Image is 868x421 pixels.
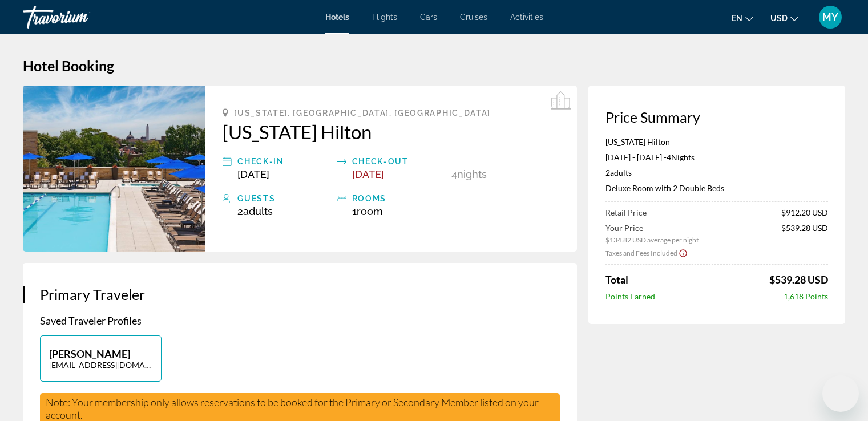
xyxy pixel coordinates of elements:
span: en [732,14,742,23]
span: $134.82 USD average per night [605,236,699,244]
span: [US_STATE], [GEOGRAPHIC_DATA], [GEOGRAPHIC_DATA] [234,108,491,118]
span: [DATE] [352,168,384,180]
span: $912.20 USD [781,208,828,217]
div: Check-out [352,155,446,168]
span: 2 [237,205,273,217]
a: Travorium [23,2,137,32]
span: Your Price [605,223,699,233]
span: Room [357,205,383,217]
a: [US_STATE] Hilton [223,120,560,143]
span: $539.28 USD [781,223,828,244]
span: Total [605,273,628,286]
p: [DATE] - [DATE] - [605,152,828,162]
span: $539.28 USD [769,273,828,286]
span: Adults [610,168,632,177]
a: Hotels [325,13,349,22]
span: 2 [605,168,632,177]
span: 1,618 Points [784,292,828,301]
span: Points Earned [605,292,655,301]
button: Change currency [770,10,798,26]
button: [PERSON_NAME][EMAIL_ADDRESS][DOMAIN_NAME] [40,335,162,382]
span: Taxes and Fees Included [605,249,677,257]
span: Adults [243,205,273,217]
p: [PERSON_NAME] [49,347,152,360]
a: Cruises [460,13,487,22]
div: rooms [352,192,446,205]
button: Show Taxes and Fees breakdown [605,247,688,258]
span: Nights [457,168,487,180]
p: Saved Traveler Profiles [40,314,560,327]
h3: Price Summary [605,108,828,126]
span: Note: Your membership only allows reservations to be booked for the Primary or Secondary Member l... [46,396,539,421]
h3: Primary Traveler [40,286,560,303]
span: Retail Price [605,208,647,217]
button: Change language [732,10,753,26]
iframe: Button to launch messaging window [822,375,859,412]
span: USD [770,14,788,23]
a: Activities [510,13,543,22]
span: MY [822,11,838,23]
span: [DATE] [237,168,269,180]
div: Guests [237,192,331,205]
button: Show Taxes and Fees disclaimer [679,248,688,258]
p: Deluxe Room with 2 Double Beds [605,183,828,193]
span: Nights [671,152,695,162]
span: 4 [667,152,671,162]
p: [EMAIL_ADDRESS][DOMAIN_NAME] [49,360,152,370]
h1: Hotel Booking [23,57,845,74]
p: [US_STATE] Hilton [605,137,828,147]
div: Check-in [237,155,331,168]
button: User Menu [815,5,845,29]
a: Cars [420,13,437,22]
span: 1 [352,205,383,217]
span: 4 [451,168,457,180]
a: Flights [372,13,397,22]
